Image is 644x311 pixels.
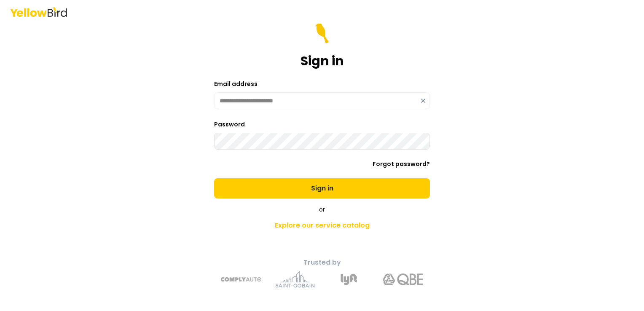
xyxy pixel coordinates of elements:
a: Forgot password? [373,160,430,168]
label: Password [214,120,245,129]
button: Sign in [214,178,430,198]
span: or [319,205,325,214]
p: Trusted by [174,257,470,268]
label: Email address [214,80,258,88]
h1: Sign in [301,54,344,69]
a: Explore our service catalog [174,217,470,234]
